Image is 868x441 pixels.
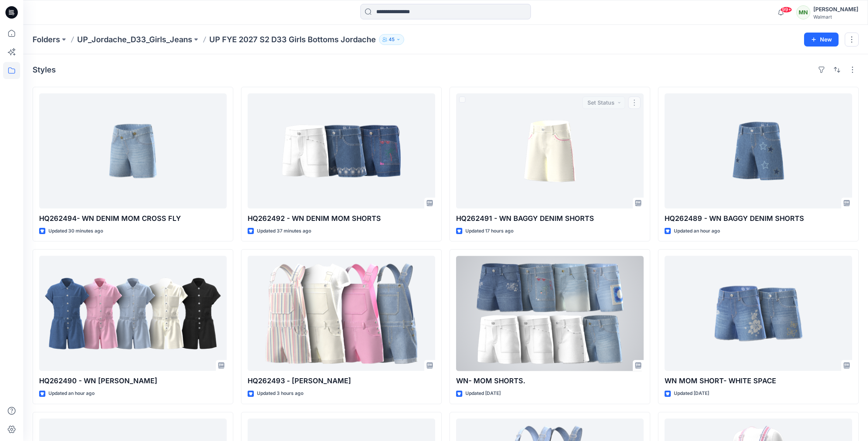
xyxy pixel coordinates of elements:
h4: Styles [33,65,56,74]
p: Updated [DATE] [674,389,709,398]
p: Updated [DATE] [465,389,501,398]
a: Folders [33,34,60,45]
a: HQ262490 - WN DENIM ROMPER [39,256,227,371]
p: Updated 3 hours ago [257,389,303,398]
p: HQ262494- WN DENIM MOM CROSS FLY [39,213,227,224]
p: HQ262493 - [PERSON_NAME] [248,376,435,386]
p: Updated an hour ago [48,389,95,398]
p: HQ262492 - WN DENIM MOM SHORTS [248,213,435,224]
p: HQ262489 - WN BAGGY DENIM SHORTS [665,213,852,224]
div: Walmart [813,14,858,20]
a: HQ262489 - WN BAGGY DENIM SHORTS [665,93,852,208]
a: HQ262491 - WN BAGGY DENIM SHORTS [456,93,644,208]
p: 45 [389,35,394,44]
p: Updated 30 minutes ago [48,227,103,235]
div: MN [796,5,810,19]
p: HQ262490 - WN [PERSON_NAME] [39,376,227,386]
p: Updated 37 minutes ago [257,227,311,235]
a: HQ262493 - SHORTALL [248,256,435,371]
p: UP FYE 2027 S2 D33 Girls Bottoms Jordache [209,34,376,45]
a: WN- MOM SHORTS. [456,256,644,371]
a: UP_Jordache_D33_Girls_Jeans [77,34,192,45]
p: Updated an hour ago [674,227,720,235]
button: 45 [379,34,404,45]
button: New [804,33,839,47]
div: [PERSON_NAME] [813,5,858,14]
a: HQ262492 - WN DENIM MOM SHORTS [248,93,435,208]
span: 99+ [780,7,792,13]
a: HQ262494- WN DENIM MOM CROSS FLY [39,93,227,208]
p: Updated 17 hours ago [465,227,513,235]
p: WN MOM SHORT- WHITE SPACE [665,376,852,386]
p: WN- MOM SHORTS. [456,376,644,386]
p: HQ262491 - WN BAGGY DENIM SHORTS [456,213,644,224]
a: WN MOM SHORT- WHITE SPACE [665,256,852,371]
